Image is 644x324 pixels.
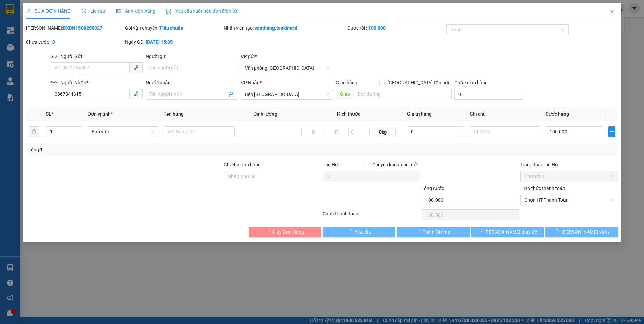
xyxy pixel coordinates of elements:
[266,229,273,234] span: loading
[336,89,354,99] span: Giao
[524,171,614,182] span: Chưa thu
[337,111,360,117] span: Kích thước
[467,107,543,121] th: Ghi chú
[224,24,346,32] div: Nhân viên tạo:
[63,25,102,31] b: BXDN1509250027
[323,162,338,167] span: Thu Hộ
[609,10,615,15] span: close
[241,80,260,85] span: VP Nhận
[51,53,143,60] div: SĐT Người Gửi
[422,186,444,191] span: Tổng cước
[125,24,223,32] div: Gói vận chuyển:
[323,227,395,237] button: Yêu cầu
[133,65,139,70] span: phone
[477,229,484,234] span: loading
[52,39,55,45] b: 0
[249,227,321,237] button: Hủy Đơn Hàng
[224,162,261,167] label: Ghi chú đơn hàng
[484,228,538,236] span: [PERSON_NAME] thay đổi
[166,8,237,14] span: Yêu cầu xuất hóa đơn điện tử
[116,9,121,13] span: picture
[608,126,615,137] button: plus
[46,111,51,117] span: SL
[355,228,371,236] span: Yêu cầu
[26,24,124,32] div: [PERSON_NAME]:
[370,128,396,136] span: 0kg
[159,25,183,31] b: Tiêu chuẩn
[253,111,277,117] span: Định lượng
[336,80,357,85] span: Giao hàng
[348,128,370,136] input: C
[146,79,238,86] div: Người nhận
[454,89,523,100] input: Cước giao hàng
[229,92,234,97] span: user-add
[609,129,615,134] span: plus
[273,228,304,236] span: Hủy Đơn Hàng
[164,126,235,137] input: VD: Bàn, Ghế
[255,25,297,31] b: vanthang.tankimchi
[385,79,452,86] span: [GEOGRAPHIC_DATA] tận nơi
[397,227,470,237] button: Thêm ĐH mới
[146,53,238,60] div: Người gửi
[520,186,565,191] label: Hình thức thanh toán
[241,53,333,60] div: VP gửi
[520,161,618,168] div: Trạng thái Thu Hộ
[322,210,421,222] div: Chưa thanh toán
[26,9,31,13] span: edit
[407,111,432,117] span: Giá trị hàng
[423,228,451,236] span: Thêm ĐH mới
[116,8,155,14] span: Ảnh kiện hàng
[603,3,621,22] button: Close
[166,9,171,14] img: icon
[51,79,143,86] div: SĐT Người Nhận
[471,227,544,237] button: [PERSON_NAME] thay đổi
[415,229,423,234] span: loading
[29,146,249,153] div: Tổng: 1
[524,195,614,205] span: Chọn HT Thanh Toán
[325,128,349,136] input: R
[546,111,569,117] span: Cước hàng
[224,171,321,182] input: Ghi chú đơn hàng
[554,229,562,234] span: loading
[82,9,86,13] span: clock-circle
[347,24,445,32] div: Cước rồi :
[26,8,71,14] span: SỬA ĐƠN HÀNG
[245,89,329,99] span: Bến Yên Nghĩa
[88,111,113,117] span: Đơn vị tính
[92,127,155,137] span: Bao vừa
[562,228,609,236] span: [PERSON_NAME] và In
[164,111,184,117] span: Tên hàng
[454,80,488,85] label: Cước giao hàng
[146,39,173,45] b: [DATE] 15:35
[368,25,386,31] b: 100.000
[545,227,618,237] button: [PERSON_NAME] và In
[133,91,139,96] span: phone
[26,38,124,46] div: Chưa cước :
[347,229,355,234] span: loading
[369,161,420,168] span: Chuyển khoản ng. gửi
[82,8,105,14] span: Lịch sử
[301,128,325,136] input: D
[29,126,39,137] button: delete
[245,63,329,73] span: Văn phòng Đà Nẵng
[354,89,452,99] input: Dọc đường
[125,38,223,46] div: Ngày GD:
[470,126,541,137] input: Ghi Chú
